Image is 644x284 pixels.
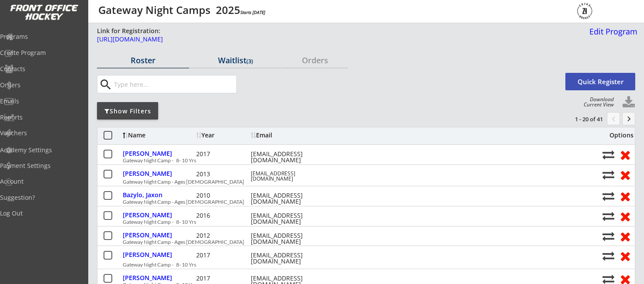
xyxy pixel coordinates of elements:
div: 2012 [196,233,249,239]
button: Move player [602,250,614,262]
div: Waitlist [190,56,282,64]
a: [URL][DOMAIN_NAME] [97,36,537,47]
div: Options [602,132,634,138]
button: Remove from roster (no refund) [617,189,633,203]
button: search [98,78,113,92]
div: Gateway Night Camp - Ages [DEMOGRAPHIC_DATA] [123,199,598,205]
div: 1 - 20 of 41 [557,115,603,123]
div: Download Current View [579,97,614,107]
div: Orders [282,56,348,64]
div: Roster [97,56,189,64]
div: [URL][DOMAIN_NAME] [97,36,537,42]
div: Edit Program [586,27,637,35]
button: keyboard_arrow_right [622,112,635,125]
button: Move player [602,210,614,222]
div: 2010 [196,192,249,198]
button: Move player [602,169,614,181]
div: [PERSON_NAME] [123,252,194,258]
div: 2017 [196,252,249,258]
div: Gateway Night Camp - 8- 10 Yrs [123,262,598,267]
button: chevron_left [607,112,620,125]
div: Gateway Night Camp - Ages [DEMOGRAPHIC_DATA] [123,179,598,185]
div: Link for Registration: [97,27,162,35]
div: [PERSON_NAME] [123,151,194,157]
div: Bazylo, Jaxon [123,192,194,198]
input: Type here... [112,75,236,93]
button: Remove from roster (no refund) [617,249,633,263]
button: Remove from roster (no refund) [617,229,633,243]
div: Name [123,132,194,138]
div: 2017 [196,275,249,281]
font: (3) [246,57,253,65]
div: [PERSON_NAME] [123,171,194,177]
button: Move player [602,149,614,161]
div: Gateway Night Camp - 8- 10 Yrs [123,158,598,163]
div: 2016 [196,212,249,219]
div: [EMAIL_ADDRESS][DOMAIN_NAME] [251,151,329,163]
button: Remove from roster (no refund) [617,148,633,161]
a: Edit Program [586,27,637,43]
button: Remove from roster (no refund) [617,209,633,223]
button: Click to download full roster. Your browser settings may try to block it, check your security set... [622,96,635,109]
div: [EMAIL_ADDRESS][DOMAIN_NAME] [251,233,329,245]
em: Starts [DATE] [240,9,265,15]
div: [EMAIL_ADDRESS][DOMAIN_NAME] [251,192,329,205]
button: Quick Register [565,73,635,90]
div: Email [251,132,329,138]
div: Gateway Night Camp - Ages [DEMOGRAPHIC_DATA] [123,240,598,245]
div: [PERSON_NAME] [123,212,194,218]
div: [EMAIL_ADDRESS][DOMAIN_NAME] [251,252,329,264]
div: [EMAIL_ADDRESS][DOMAIN_NAME] [251,171,329,181]
div: [PERSON_NAME] [123,275,194,281]
div: Year [196,132,249,138]
div: 2017 [196,151,249,157]
button: Move player [602,230,614,242]
div: [PERSON_NAME] [123,232,194,238]
div: 2013 [196,171,249,177]
div: Gateway Night Camp - 8- 10 Yrs [123,219,598,225]
button: Remove from roster (no refund) [617,168,633,181]
div: [EMAIL_ADDRESS][DOMAIN_NAME] [251,212,329,225]
div: Show Filters [97,107,158,116]
button: Move player [602,190,614,202]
